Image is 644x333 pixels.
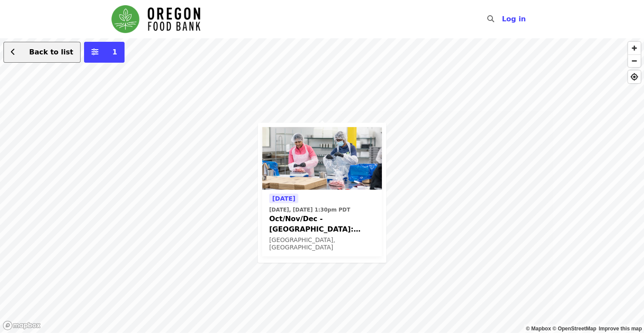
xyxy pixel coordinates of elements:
a: Map feedback [599,326,642,332]
span: Back to list [29,48,73,56]
a: See details for "Oct/Nov/Dec - Beaverton: Repack/Sort (age 10+)" [262,127,382,256]
img: Oregon Food Bank - Home [111,5,200,33]
button: Zoom In [628,42,641,54]
span: Oct/Nov/Dec - [GEOGRAPHIC_DATA]: Repack/Sort (age [DEMOGRAPHIC_DATA]+) [269,214,375,235]
input: Search [499,9,506,30]
button: Back to list [3,42,81,63]
button: Zoom Out [628,54,641,67]
div: [GEOGRAPHIC_DATA], [GEOGRAPHIC_DATA] [269,236,375,251]
time: [DATE], [DATE] 1:30pm PDT [269,206,350,214]
a: OpenStreetMap [552,326,596,332]
button: More filters (1 selected) [84,42,125,63]
img: Oct/Nov/Dec - Beaverton: Repack/Sort (age 10+) organized by Oregon Food Bank [262,127,382,190]
a: Mapbox logo [3,320,41,330]
span: [DATE] [272,195,295,202]
i: chevron-left icon [11,48,15,56]
a: Mapbox [526,326,551,332]
button: Find My Location [628,71,641,83]
i: sliders-h icon [91,48,98,56]
span: Log in [502,15,526,23]
span: 1 [112,48,117,56]
button: Log in [495,10,533,28]
i: search icon [487,15,494,23]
